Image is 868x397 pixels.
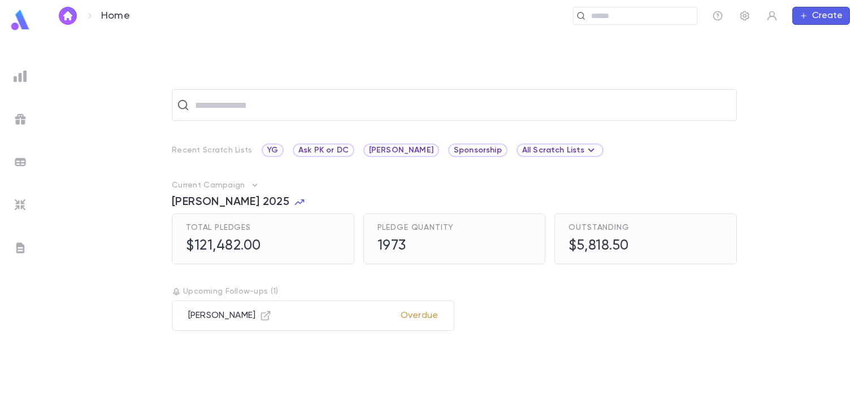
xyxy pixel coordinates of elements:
img: letters_grey.7941b92b52307dd3b8a917253454ce1c.svg [14,241,27,255]
div: Ask PK or DC [293,143,354,157]
h5: $121,482.00 [186,238,261,255]
span: YG [263,146,283,155]
img: campaigns_grey.99e729a5f7ee94e3726e6486bddda8f1.svg [14,112,27,126]
p: Upcoming Follow-ups ( 1 ) [172,287,737,296]
img: imports_grey.530a8a0e642e233f2baf0ef88e8c9fcb.svg [14,198,27,212]
span: [PERSON_NAME] [364,146,438,155]
div: All Scratch Lists [517,143,604,157]
span: Ask PK or DC [294,146,353,155]
span: Sponsorship [449,146,506,155]
div: All Scratch Lists [522,143,598,157]
p: Home [101,10,130,22]
h5: $5,818.50 [568,238,629,255]
img: reports_grey.c525e4749d1bce6a11f5fe2a8de1b229.svg [14,69,27,83]
div: YG [262,143,284,157]
span: Total Pledges [186,223,251,232]
p: Recent Scratch Lists [172,146,253,155]
p: Current Campaign [172,181,245,190]
span: Outstanding [568,223,629,232]
img: home_white.a664292cf8c1dea59945f0da9f25487c.svg [61,11,75,20]
p: [PERSON_NAME] [188,310,271,321]
div: Sponsorship [448,143,507,157]
span: [PERSON_NAME] 2025 [172,195,289,209]
img: batches_grey.339ca447c9d9533ef1741baa751efc33.svg [14,155,27,169]
span: Pledge Quantity [377,223,454,232]
p: Overdue [401,310,438,321]
div: [PERSON_NAME] [363,143,439,157]
button: Create [792,7,850,25]
img: logo [9,9,32,31]
h5: 1973 [377,238,406,255]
